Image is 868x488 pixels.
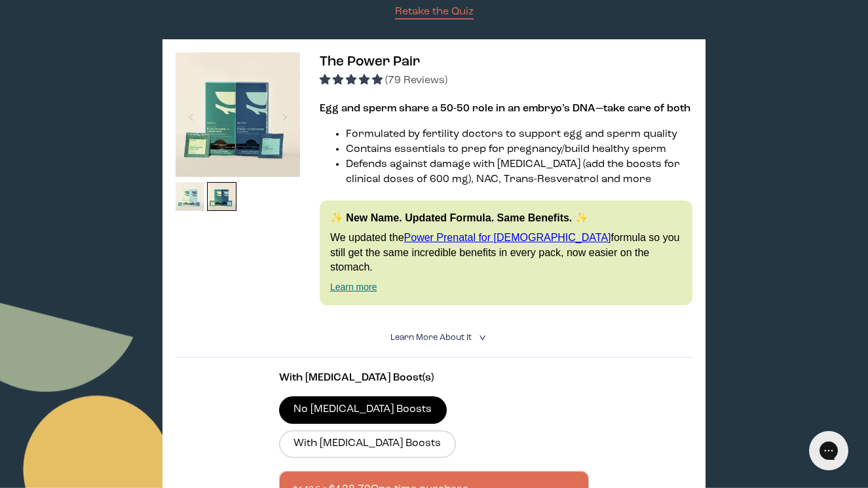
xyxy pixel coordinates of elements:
[279,430,456,458] label: With [MEDICAL_DATA] Boosts
[330,231,682,274] p: We updated the formula so you still get the same incredible benefits in every pack, now easier on...
[404,232,611,243] a: Power Prenatal for [DEMOGRAPHIC_DATA]
[176,182,205,212] img: thumbnail image
[395,7,474,17] span: Retake the Quiz
[320,103,690,114] strong: Egg and sperm share a 50-50 role in an embryo’s DNA—take care of both
[320,75,385,86] span: 4.92 stars
[330,212,588,223] strong: ✨ New Name. Updated Formula. Same Benefits. ✨
[346,127,692,142] li: Formulated by fertility doctors to support egg and sperm quality
[279,396,447,424] label: No [MEDICAL_DATA] Boosts
[330,282,377,292] a: Learn more
[320,55,420,69] span: The Power Pair
[475,334,487,341] i: <
[390,331,478,344] summary: Learn More About it <
[279,371,590,386] p: With [MEDICAL_DATA] Boost(s)
[385,75,447,86] span: (79 Reviews)
[390,333,472,342] span: Learn More About it
[176,52,300,177] img: thumbnail image
[395,5,474,20] a: Retake the Quiz
[346,157,692,187] li: Defends against damage with [MEDICAL_DATA] (add the boosts for clinical doses of 600 mg), NAC, Tr...
[346,142,692,157] li: Contains essentials to prep for pregnancy/build healthy sperm
[802,426,855,475] iframe: Gorgias live chat messenger
[207,182,236,212] img: thumbnail image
